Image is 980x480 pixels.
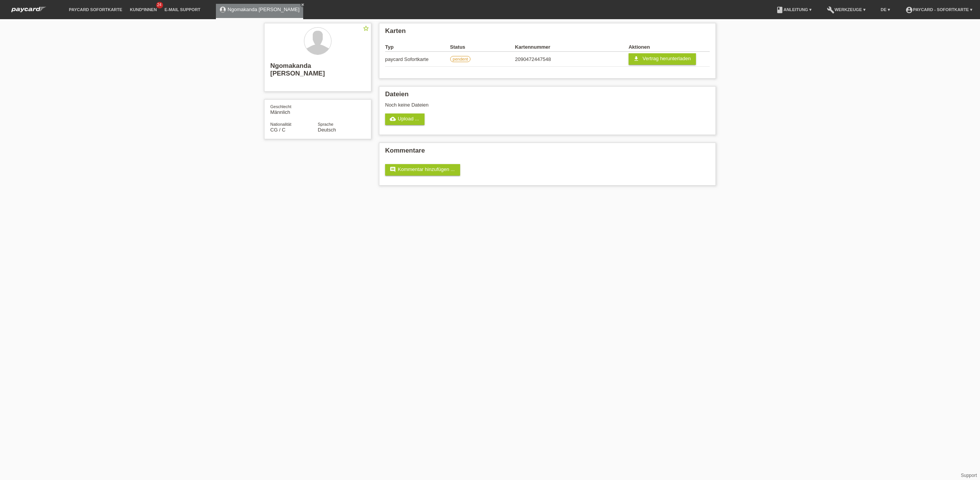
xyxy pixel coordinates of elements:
[385,102,619,108] div: Noch keine Dateien
[228,7,300,12] a: Ngomakanda [PERSON_NAME]
[300,2,305,7] a: close
[385,164,460,176] a: commentKommentar hinzufügen ...
[385,52,450,67] td: paycard Sofortkarte
[385,90,710,102] h2: Dateien
[390,116,396,122] i: cloud_upload
[961,473,977,478] a: Support
[270,104,318,115] div: Männlich
[827,6,835,14] i: build
[363,25,369,32] i: star_border
[8,9,50,15] a: paycard Sofortkarte
[385,27,710,39] h2: Karten
[877,7,894,12] a: DE ▾
[270,122,291,127] span: Nationalität
[161,7,204,12] a: E-Mail Support
[823,7,869,12] a: buildWerkzeuge ▾
[270,127,286,133] span: Kongo / C / 12.12.1983
[450,43,515,52] th: Status
[301,3,305,7] i: close
[8,5,50,13] img: paycard Sofortkarte
[515,43,629,52] th: Kartennummer
[643,56,691,61] span: Vertrag herunterladen
[385,113,425,125] a: cloud_uploadUpload ...
[270,104,291,109] span: Geschlecht
[318,127,336,133] span: Deutsch
[363,25,369,33] a: star_border
[629,43,710,52] th: Aktionen
[385,147,710,158] h2: Kommentare
[629,53,696,65] a: get_app Vertrag herunterladen
[390,166,396,173] i: comment
[515,52,629,67] td: 2090472447548
[776,6,784,14] i: book
[772,7,815,12] a: bookAnleitung ▾
[65,7,126,12] a: paycard Sofortkarte
[633,56,639,62] i: get_app
[902,7,976,12] a: account_circlepaycard - Sofortkarte ▾
[126,7,160,12] a: Kund*innen
[318,122,333,127] span: Sprache
[905,6,913,14] i: account_circle
[450,56,471,62] label: pendent
[156,2,163,8] span: 24
[385,43,450,52] th: Typ
[270,62,365,81] h2: Ngomakanda [PERSON_NAME]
